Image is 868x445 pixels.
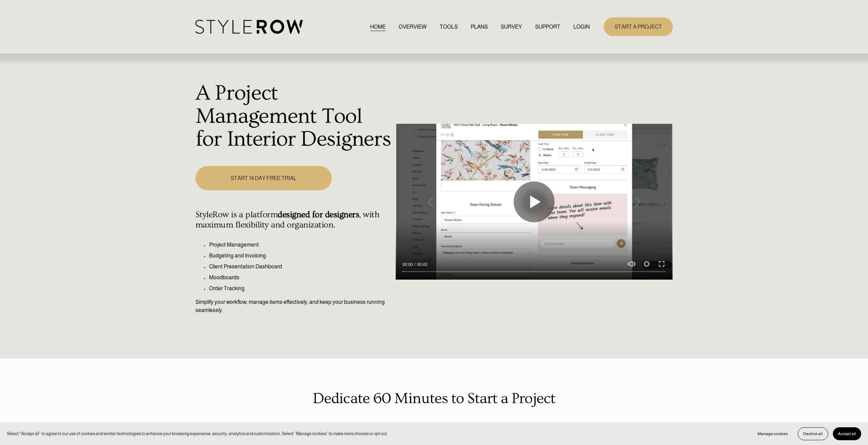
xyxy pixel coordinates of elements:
p: Moodboards [209,273,392,282]
input: Seek [402,269,666,274]
a: HOME [370,22,386,31]
span: Accept all [838,431,856,436]
p: Select “Accept all” to agree to our use of cookies and similar technologies to enhance your brows... [7,430,388,437]
a: START A PROJECT [604,17,673,36]
img: StyleRow [195,20,303,34]
a: START 14 DAY FREE TRIAL [195,166,332,190]
div: Current time [402,261,414,268]
a: PLANS [471,22,488,31]
a: SURVEY [501,22,522,31]
p: Order Tracking [209,284,392,293]
a: folder dropdown [535,22,560,31]
p: Simplify your workflow, manage items effectively, and keep your business running seamlessly. [195,298,392,314]
p: Budgeting and Invoicing [209,252,392,260]
p: Client Presentation Dashboard [209,263,392,271]
span: Decline all [803,431,823,436]
h1: A Project Management Tool for Interior Designers [195,82,392,151]
h4: StyleRow is a platform , with maximum flexibility and organization. [195,210,392,230]
p: Project Management [209,241,392,249]
a: OVERVIEW [399,22,427,31]
a: TOOLS [440,22,458,31]
button: Decline all [798,427,828,440]
button: Accept all [833,427,861,440]
button: Manage cookies [752,427,793,440]
span: SUPPORT [535,23,560,31]
strong: designed for designers [278,210,359,220]
button: Play [514,181,555,222]
a: LOGIN [573,22,590,31]
div: Duration [414,261,429,268]
span: Manage cookies [757,431,788,436]
p: Dedicate 60 Minutes to Start a Project [195,387,673,410]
